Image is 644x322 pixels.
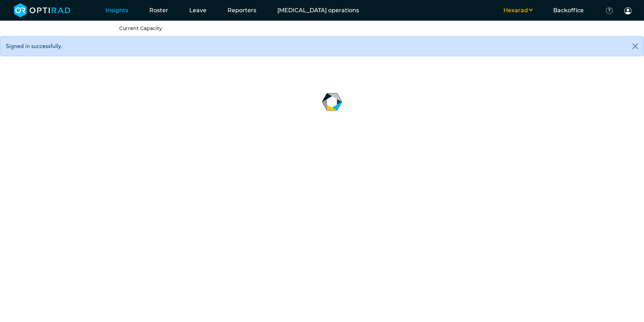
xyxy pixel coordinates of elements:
[627,36,644,56] button: Close
[14,3,70,17] img: brand-opti-rad-logos-blue-and-white-d2f68631ba2948856bd03f2d395fb146ddc8fb01b4b6e9315ea85fa773367...
[493,6,543,15] button: Hexarad
[119,25,162,31] a: Current Capacity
